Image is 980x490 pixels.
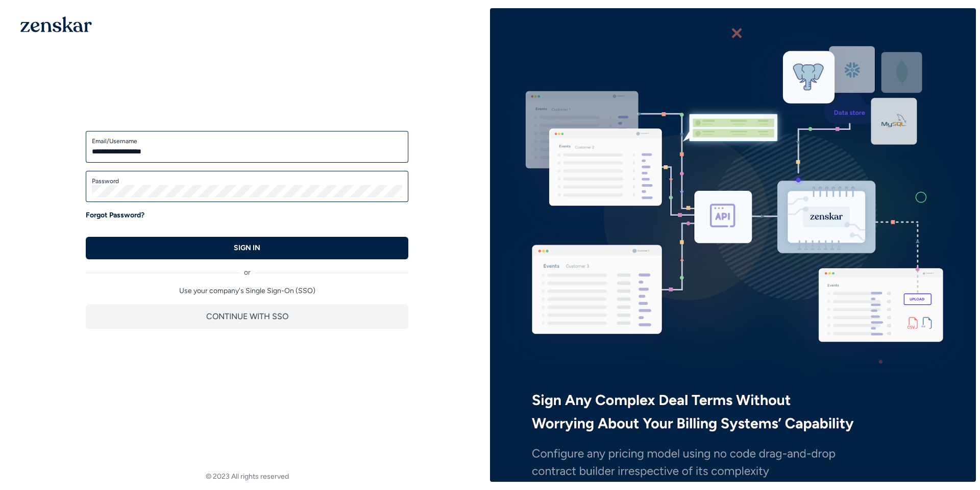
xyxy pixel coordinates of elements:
label: Email/Username [92,137,402,145]
footer: © 2023 All rights reserved [4,472,490,482]
button: SIGN IN [86,237,408,259]
button: CONTINUE WITH SSO [86,304,408,329]
img: 1OGAJ2xQqyY4LXKgY66KYq0eOWRCkrZdAb3gUhuVAqdWPZE9SRJmCz+oDMSn4zDLXe31Ii730ItAGKgCKgCCgCikA4Av8PJUP... [20,16,92,32]
label: Password [92,177,402,185]
a: Forgot Password? [86,210,144,220]
p: SIGN IN [234,243,260,253]
div: or [86,259,408,278]
p: Use your company's Single Sign-On (SSO) [86,286,408,296]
